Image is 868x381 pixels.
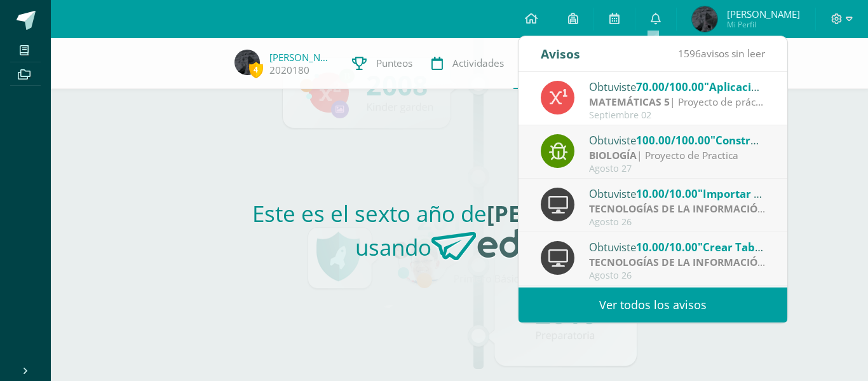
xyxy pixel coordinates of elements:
span: Actividades [452,57,504,70]
img: ae8f675cdc2ac93a8575d964c836f19a.png [234,50,260,75]
span: 100.00/100.00 [636,133,710,148]
strong: MATEMÁTICAS 5 [589,95,670,109]
span: avisos sin leer [678,46,765,60]
div: | Proyectos de Dominio [589,202,766,216]
div: Agosto 26 [589,270,766,281]
span: 70.00/100.00 [636,80,704,94]
a: Actividades [422,38,513,89]
div: Obtuviste en [589,185,766,202]
a: Punteos [342,38,422,89]
a: [PERSON_NAME] [269,51,333,64]
span: "Crear Tablas en Power Pivot" [698,240,857,254]
div: Agosto 26 [589,217,766,228]
a: Ver todos los avisos [519,287,787,322]
span: [PERSON_NAME] [727,8,800,20]
div: | Proyectos de Práctica [589,255,766,270]
span: Mi Perfil [727,19,800,30]
strong: BIOLOGÍA [589,148,637,162]
div: Septiembre 02 [589,110,766,121]
div: Obtuviste en [589,239,766,255]
div: Obtuviste en [589,132,766,148]
h2: Este es el sexto año de usando [172,198,747,272]
div: Agosto 27 [589,163,766,174]
div: Avisos [541,36,580,71]
span: 4 [249,62,263,78]
a: 2020180 [269,64,309,77]
strong: [PERSON_NAME] [487,198,667,228]
div: | Proyecto de práctica [589,95,766,109]
img: Edoo [431,228,564,261]
span: 10.00/10.00 [636,240,698,254]
span: 1596 [678,46,701,60]
span: Punteos [376,57,412,70]
img: ae8f675cdc2ac93a8575d964c836f19a.png [692,6,717,32]
a: Trayectoria [513,38,606,89]
div: Obtuviste en [589,78,766,95]
span: 10.00/10.00 [636,186,698,201]
div: | Proyecto de Practica [589,148,766,163]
